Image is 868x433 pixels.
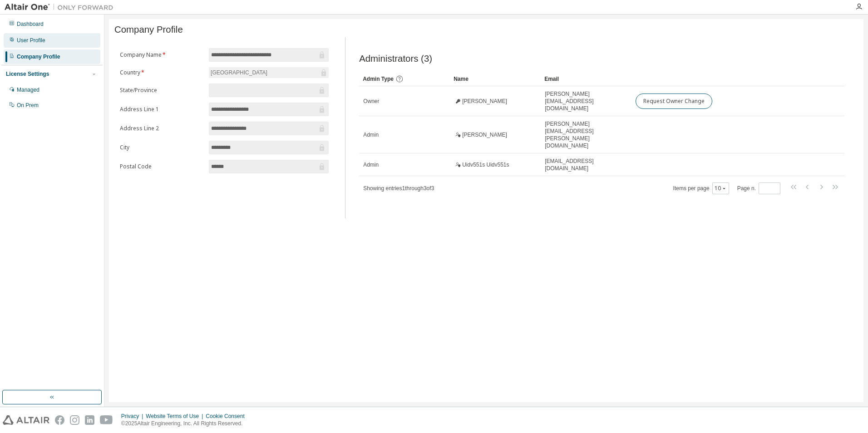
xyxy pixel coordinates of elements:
[70,415,79,425] img: instagram.svg
[462,131,507,138] span: [PERSON_NAME]
[17,102,39,109] div: On Prem
[120,163,203,170] label: Postal Code
[100,415,113,425] img: youtube.svg
[6,70,49,78] div: License Settings
[120,69,203,76] label: Country
[363,76,394,82] span: Admin Type
[146,413,206,420] div: Website Terms of Use
[636,93,712,109] button: Request Owner Change
[359,54,432,64] span: Administrators (3)
[737,182,780,194] span: Page n.
[5,3,118,12] img: Altair One
[673,182,729,194] span: Items per page
[206,413,250,420] div: Cookie Consent
[3,415,49,425] img: altair_logo.svg
[363,161,379,168] span: Admin
[114,25,183,35] span: Company Profile
[17,37,45,44] div: User Profile
[17,86,39,93] div: Managed
[121,420,250,428] p: © 2025 Altair Engineering, Inc. All Rights Reserved.
[120,144,203,151] label: City
[85,415,94,425] img: linkedin.svg
[544,72,628,86] div: Email
[462,161,509,168] span: Uidv551s Uidv551s
[545,157,627,172] span: [EMAIL_ADDRESS][DOMAIN_NAME]
[17,20,44,28] div: Dashboard
[363,131,379,138] span: Admin
[715,185,727,192] button: 10
[17,53,60,60] div: Company Profile
[209,67,329,78] div: [GEOGRAPHIC_DATA]
[120,51,203,59] label: Company Name
[363,185,434,192] span: Showing entries 1 through 3 of 3
[120,106,203,113] label: Address Line 1
[120,87,203,94] label: State/Province
[209,68,269,78] div: [GEOGRAPHIC_DATA]
[120,125,203,132] label: Address Line 2
[55,415,64,425] img: facebook.svg
[363,98,379,105] span: Owner
[545,120,627,149] span: [PERSON_NAME][EMAIL_ADDRESS][PERSON_NAME][DOMAIN_NAME]
[462,98,507,105] span: [PERSON_NAME]
[121,413,146,420] div: Privacy
[454,72,537,86] div: Name
[545,90,627,112] span: [PERSON_NAME][EMAIL_ADDRESS][DOMAIN_NAME]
